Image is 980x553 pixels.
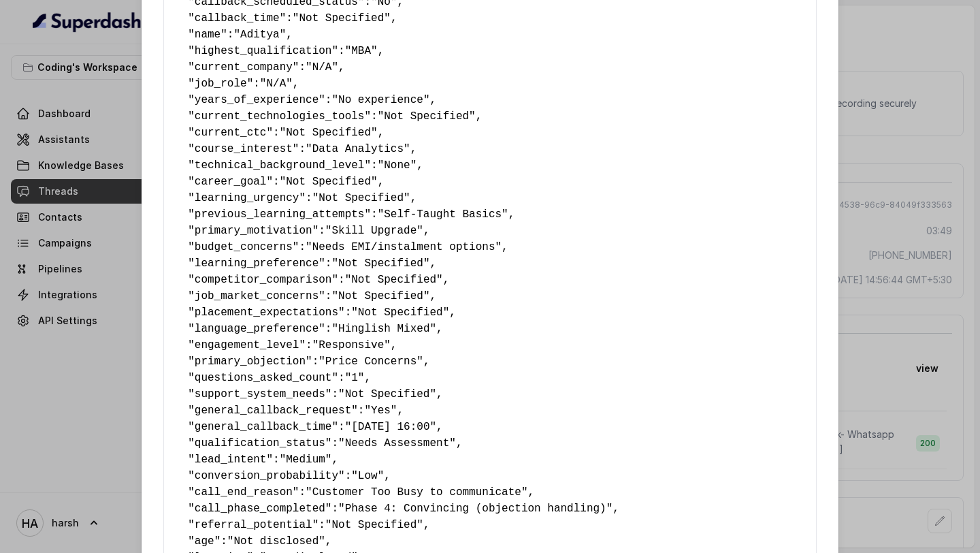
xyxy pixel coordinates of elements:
span: course_interest [195,143,293,155]
span: general_callback_time [195,421,332,433]
span: "Skill Upgrade" [325,225,423,237]
span: general_callback_request [195,405,351,417]
span: "Price Concerns" [318,355,423,368]
span: "Not Specified" [345,274,443,286]
span: "Not Specified" [280,176,378,188]
span: "Not Specified" [280,127,378,139]
span: "Not Specified" [338,388,436,400]
span: "Phase 4: Convincing (objection handling)" [338,503,612,515]
span: career_goal [195,176,267,188]
span: "None" [378,159,417,172]
span: engagement_level [195,339,299,351]
span: lead_intent [195,454,267,466]
span: "Not Specified" [293,12,391,25]
span: budget_concerns [195,241,293,253]
span: "Not Specified" [325,519,423,531]
span: "Medium" [280,454,332,466]
span: current_company [195,61,293,74]
span: referral_potential [195,519,312,531]
span: previous_learning_attempts [195,208,365,221]
span: name [195,29,220,41]
span: "Hinglish Mixed" [331,323,436,335]
span: support_system_needs [195,388,325,400]
span: placement_expectations [195,306,338,319]
span: "N/A" [260,78,293,90]
span: current_technologies_tools [195,110,365,123]
span: call_end_reason [195,486,293,499]
span: "No experience" [331,94,429,106]
span: call_phase_completed [195,503,325,515]
span: conversion_probability [195,470,338,482]
span: "Aditya" [233,29,286,41]
span: learning_preference [195,257,318,270]
span: current_ctc [195,127,267,139]
span: job_market_concerns [195,290,318,302]
span: questions_asked_count [195,372,332,384]
span: "Needs EMI/instalment options" [306,241,502,253]
span: "Responsive" [312,339,391,351]
span: "Not Specified" [331,257,429,270]
span: qualification_status [195,437,325,449]
span: "Not disclosed" [227,535,325,548]
span: age [195,535,214,548]
span: "MBA" [345,45,378,57]
span: primary_objection [195,355,306,368]
span: "Not Specified" [312,192,410,204]
span: language_preference [195,323,318,335]
span: primary_motivation [195,225,312,237]
span: technical_background_level [195,159,365,172]
span: "Not Specified" [378,110,476,123]
span: "[DATE] 16:00" [345,421,436,433]
span: learning_urgency [195,192,299,204]
span: years_of_experience [195,94,318,106]
span: "Not Specified" [351,306,449,319]
span: "Not Specified" [331,290,429,302]
span: job_role [195,78,247,90]
span: competitor_comparison [195,274,332,286]
span: "1" [345,372,365,384]
span: "N/A" [306,61,338,74]
span: "Yes" [364,405,397,417]
span: "Self-Taught Basics" [378,208,508,221]
span: "Customer Too Busy to communicate" [306,486,527,499]
span: highest_qualification [195,45,332,57]
span: "Data Analytics" [306,143,410,155]
span: "Low" [351,470,384,482]
span: callback_time [195,12,280,25]
span: "Needs Assessment" [338,437,456,449]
